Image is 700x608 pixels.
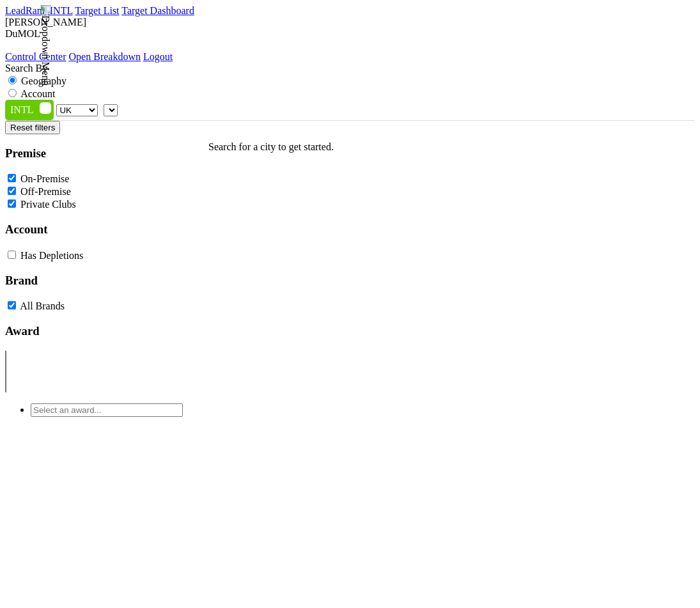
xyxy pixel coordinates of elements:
span: Search By [5,63,47,74]
input: Select an award... [31,403,183,417]
img: Dropdown Menu [40,5,51,86]
a: LeadRank INTL [5,5,73,16]
label: Off-Premise [20,186,71,197]
h3: Award [5,324,183,338]
a: Target Dashboard [121,5,194,16]
label: Has Depletions [20,250,83,261]
div: [PERSON_NAME] [5,17,695,28]
a: Control Center [5,51,66,62]
a: Open Breakdown [69,51,141,62]
label: On-Premise [20,173,69,184]
label: Account [20,88,55,99]
h3: Premise [5,146,183,160]
h3: Account [5,222,183,237]
label: All Brands [20,300,65,311]
label: Geography [21,75,66,86]
div: Dropdown Menu [5,51,695,63]
a: Target List [75,5,119,16]
p: Search for a city to get started. [208,141,334,153]
button: Reset filters [5,121,60,134]
span: DuMOL [5,28,40,39]
a: Logout [143,51,173,62]
label: Private Clubs [20,199,76,210]
h3: Brand [5,274,183,288]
